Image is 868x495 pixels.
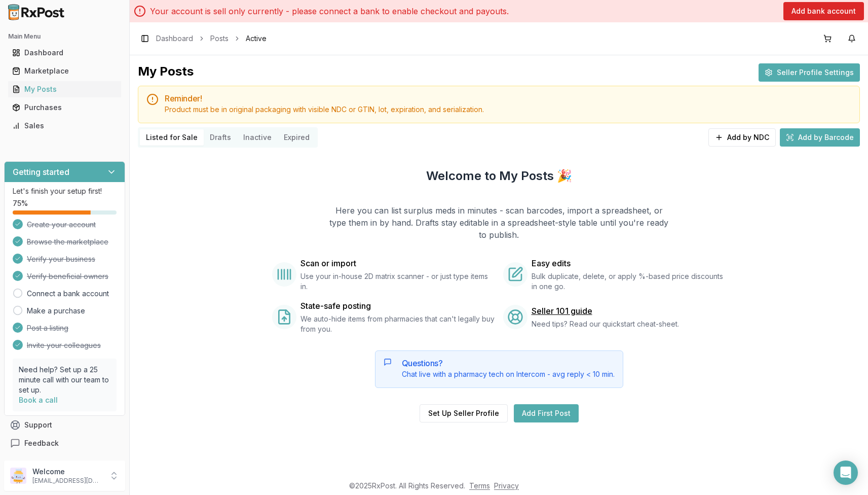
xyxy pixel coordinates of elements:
[708,128,776,147] button: Add by NDC
[156,33,267,44] nav: breadcrumb
[300,314,495,334] span: We auto-hide items from pharmacies that can't legally buy from you.
[532,257,571,269] span: Easy edits
[4,63,125,79] button: Marketplace
[27,306,85,316] a: Make a purchase
[4,81,125,97] button: My Posts
[32,467,103,477] p: Welcome
[12,48,117,58] div: Dashboard
[4,99,125,116] button: Purchases
[150,5,509,17] p: Your account is sell only currently - please connect a bank to enable checkout and payouts.
[12,102,117,113] div: Purchases
[27,254,95,264] span: Verify your business
[165,94,851,102] h5: Reminder!
[27,323,68,333] span: Post a listing
[156,33,193,44] a: Dashboard
[24,438,59,448] span: Feedback
[13,186,117,196] p: Let's finish your setup first!
[8,117,121,135] a: Sales
[514,404,579,422] a: Add First Post
[834,461,858,485] div: Open Intercom Messenger
[10,468,26,484] img: User avatar
[246,33,267,44] span: Active
[27,220,96,230] span: Create your account
[300,271,495,292] span: Use your in-house 2D matrix scanner - or just type items in.
[27,271,108,281] span: Verify beneficial owners
[13,198,28,208] span: 75 %
[780,128,860,147] button: Add by Barcode
[4,4,69,20] img: RxPost Logo
[759,63,860,82] button: Seller Profile Settings
[165,104,851,115] div: Product must be in original packaging with visible NDC or GTIN, lot, expiration, and serialization.
[300,300,371,312] span: State-safe posting
[300,257,356,269] span: Scan or import
[532,319,679,329] span: Need tips? Read our quickstart cheat-sheet.
[4,416,125,434] button: Support
[4,45,125,61] button: Dashboard
[4,434,125,452] button: Feedback
[402,369,615,379] div: Chat live with a pharmacy tech on Intercom - avg reply < 10 min.
[27,237,108,247] span: Browse the marketplace
[27,340,101,350] span: Invite your colleagues
[12,121,117,131] div: Sales
[278,129,316,146] button: Expired
[420,404,508,422] button: Set Up Seller Profile
[140,129,204,146] button: Listed for Sale
[329,204,669,241] p: Here you can list surplus meds in minutes - scan barcodes, import a spreadsheet, or type them in ...
[138,63,194,82] div: My Posts
[204,129,237,146] button: Drafts
[8,80,121,98] a: My Posts
[532,305,592,317] a: Seller 101 guide
[8,44,121,62] a: Dashboard
[237,129,278,146] button: Inactive
[19,365,110,395] p: Need help? Set up a 25 minute call with our team to set up.
[27,289,109,299] a: Connect a bank account
[4,118,125,134] button: Sales
[532,271,726,292] span: Bulk duplicate, delete, or apply %-based price discounts in one go.
[210,33,229,44] a: Posts
[32,477,103,485] p: [EMAIL_ADDRESS][DOMAIN_NAME]
[19,396,58,404] a: Book a call
[12,84,117,94] div: My Posts
[494,481,519,490] a: Privacy
[12,66,117,76] div: Marketplace
[8,62,121,80] a: Marketplace
[783,2,864,20] button: Add bank account
[8,98,121,117] a: Purchases
[8,32,121,41] h2: Main Menu
[426,168,572,184] h2: Welcome to My Posts 🎉
[13,166,69,178] h3: Getting started
[469,481,490,490] a: Terms
[402,359,615,367] h5: Questions?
